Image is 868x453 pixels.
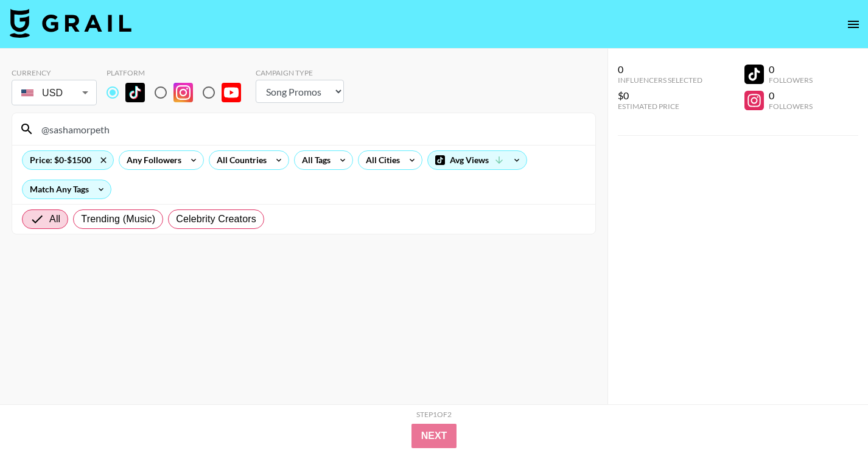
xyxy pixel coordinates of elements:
input: Search by User Name [34,119,588,139]
div: Currency [12,68,97,77]
div: All Cities [359,151,402,169]
img: Grail Talent [10,9,131,38]
div: Match Any Tags [23,180,111,198]
span: Celebrity Creators [176,212,256,226]
img: YouTube [222,83,241,102]
div: 0 [769,90,813,102]
span: All [49,212,60,226]
div: USD [14,82,94,104]
div: Followers [769,75,813,85]
div: Estimated Price [618,102,702,111]
div: Followers [769,102,813,111]
div: 0 [769,63,813,75]
span: Trending (Music) [81,212,155,226]
div: All Tags [295,151,333,169]
div: All Countries [209,151,269,169]
div: Step 1 of 2 [416,410,452,419]
div: Any Followers [119,151,184,169]
button: open drawer [841,12,866,37]
div: 0 [618,63,702,75]
iframe: Drift Widget Chat Controller [807,392,853,438]
img: Instagram [173,83,193,102]
div: Platform [107,68,251,77]
div: Avg Views [428,151,527,169]
div: Price: $0-$1500 [23,151,113,169]
div: $0 [618,90,702,102]
div: Campaign Type [256,68,344,77]
img: TikTok [125,83,145,102]
div: Influencers Selected [618,75,702,85]
button: Next [411,424,457,448]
